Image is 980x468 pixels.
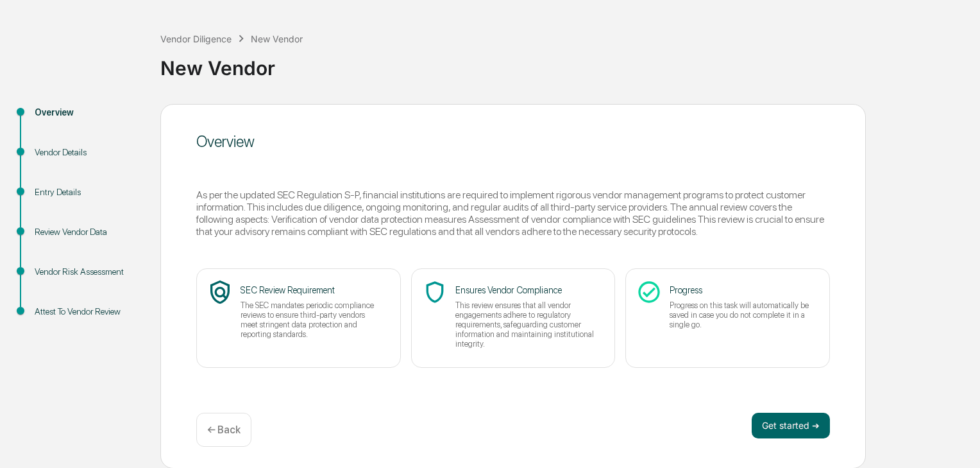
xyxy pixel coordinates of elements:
[196,189,830,238] div: As per the updated SEC Regulation S-P, financial institutions are required to implement rigorous ...
[241,284,382,295] p: SEC Review Requirement
[455,284,597,295] p: Ensures Vendor Compliance
[35,265,140,279] div: Vendor Risk Assessment
[207,279,233,305] span: policy_icon
[35,146,140,159] div: Vendor Details
[241,300,382,339] p: The SEC mandates periodic compliance reviews to ensure third-party vendors meet stringent data pr...
[670,300,811,329] p: Progress on this task will automatically be saved in case you do not complete it in a single go.
[35,106,140,119] div: Overview
[196,132,830,151] div: Overview
[35,225,140,239] div: Review Vendor Data
[35,305,140,318] div: Attest To Vendor Review
[160,46,974,80] div: New Vendor
[160,33,232,44] div: Vendor Diligence
[422,279,448,305] span: shield_icon
[207,424,241,436] p: ← Back
[752,413,830,438] button: Get started ➔
[636,279,662,305] span: check_circle_icon
[455,300,597,349] p: This review ensures that all vendor engagements adhere to regulatory requirements, safeguarding c...
[35,186,140,199] div: Entry Details
[251,33,303,44] div: New Vendor
[670,284,811,295] p: Progress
